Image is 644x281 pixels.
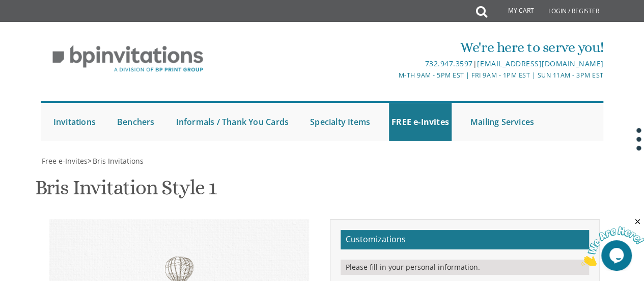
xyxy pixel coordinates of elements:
[41,156,88,166] a: Free e-Invites
[35,176,216,207] h1: Bris Invitation Style 1
[115,103,157,141] a: Benchers
[486,1,541,21] a: My Cart
[229,70,603,81] div: M-Th 9am - 5pm EST | Fri 9am - 1pm EST | Sun 11am - 3pm EST
[341,230,589,249] h2: Customizations
[581,217,644,266] iframe: chat widget
[468,103,537,141] a: Mailing Services
[425,59,473,68] a: 732.947.3597
[477,59,603,68] a: [EMAIL_ADDRESS][DOMAIN_NAME]
[41,38,215,80] img: BP Invitation Loft
[93,156,144,166] span: Bris Invitations
[389,103,452,141] a: FREE e-Invites
[88,156,144,166] span: >
[42,156,88,166] span: Free e-Invites
[92,156,144,166] a: Bris Invitations
[229,58,603,70] div: |
[51,103,98,141] a: Invitations
[341,260,589,275] div: Please fill in your personal information.
[307,103,373,141] a: Specialty Items
[174,103,291,141] a: Informals / Thank You Cards
[229,37,603,58] div: We're here to serve you!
